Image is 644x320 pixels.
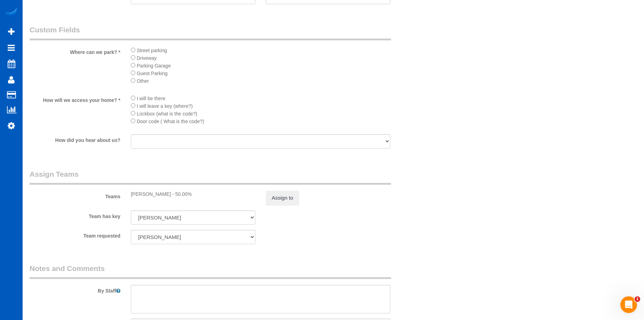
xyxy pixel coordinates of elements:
legend: Custom Fields [30,25,391,40]
span: Parking Garage [137,63,171,69]
div: [PERSON_NAME] - 50.00% [131,191,255,198]
label: By Staff [24,285,126,294]
label: How did you hear about us? [24,134,126,144]
span: Lockbox (what is the code?) [137,111,197,117]
legend: Notes and Comments [30,263,391,279]
iframe: Intercom live chat [620,296,637,313]
span: Guest Parking [137,71,168,76]
label: Team requested [24,230,126,239]
legend: Assign Teams [30,169,391,185]
span: I will be there [137,96,165,101]
button: Assign to [266,191,299,205]
label: Where can we park? * [24,46,126,56]
span: Door code ( What is the code?) [137,119,204,124]
label: Teams [24,191,126,200]
span: 1 [635,296,640,302]
span: Street parking [137,48,167,53]
span: Other [137,78,149,84]
label: Team has key [24,210,126,220]
label: How will we access your home? * [24,94,126,104]
img: Automaid Logo [4,7,18,17]
span: I will leave a key (where?) [137,103,193,109]
span: Driveway [137,55,157,61]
